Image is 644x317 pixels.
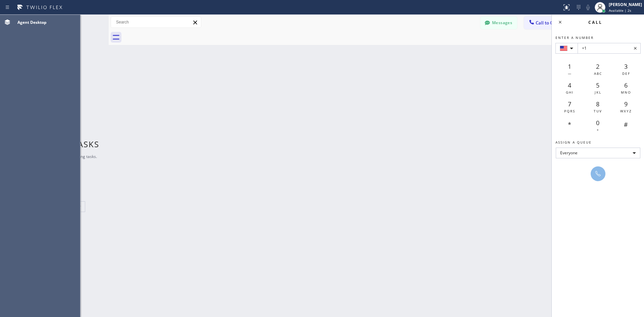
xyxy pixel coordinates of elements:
[620,109,632,113] span: WXYZ
[555,35,594,40] span: Enter a number
[536,20,571,26] span: Call to Customer
[556,148,640,158] div: Everyone
[596,119,599,127] span: 0
[624,81,628,89] span: 6
[588,19,602,25] span: Call
[111,17,201,28] input: Search
[596,100,599,108] span: 8
[568,100,571,108] span: 7
[596,81,599,89] span: 5
[609,2,642,7] div: [PERSON_NAME]
[568,62,571,70] span: 1
[564,109,575,113] span: PQRS
[583,3,593,12] button: Mute
[594,109,602,113] span: TUV
[594,71,602,76] span: ABC
[480,16,517,29] button: Messages
[595,90,601,95] span: JKL
[597,127,599,132] span: +
[568,71,572,76] span: —
[624,120,628,128] span: #
[555,140,592,145] span: Assign a queue
[17,19,47,25] span: Agent Desktop
[621,90,631,95] span: MNO
[622,71,630,76] span: DEF
[609,8,631,13] span: Available | 2s
[624,62,628,70] span: 3
[568,81,571,89] span: 4
[624,100,628,108] span: 9
[566,90,574,95] span: GHI
[596,62,599,70] span: 2
[524,16,575,29] button: Call to Customer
